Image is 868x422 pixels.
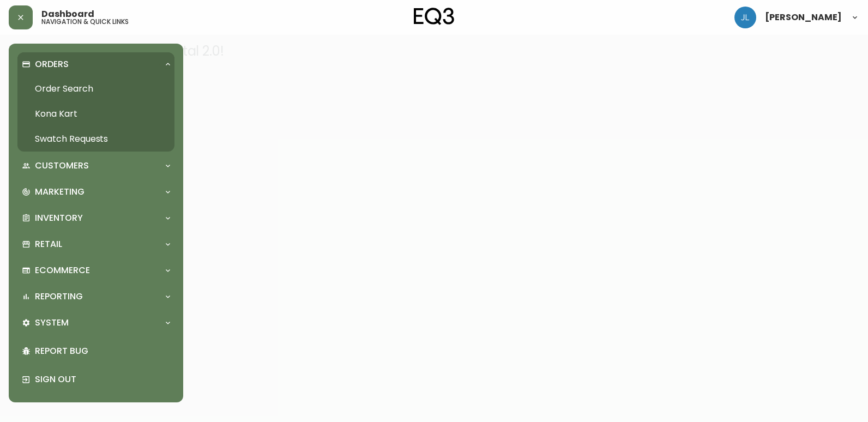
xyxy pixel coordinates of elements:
[17,311,174,335] div: System
[17,285,174,309] div: Reporting
[17,76,174,101] a: Order Search
[17,258,174,282] div: Ecommerce
[35,264,90,276] p: Ecommerce
[35,373,170,385] p: Sign Out
[35,345,170,357] p: Report Bug
[41,10,94,19] span: Dashboard
[35,58,69,70] p: Orders
[17,180,174,204] div: Marketing
[17,154,174,178] div: Customers
[35,291,83,303] p: Reporting
[17,52,174,76] div: Orders
[17,365,174,394] div: Sign Out
[35,160,89,172] p: Customers
[41,19,129,25] h5: navigation & quick links
[35,186,85,198] p: Marketing
[17,126,174,152] a: Swatch Requests
[17,206,174,230] div: Inventory
[35,212,83,224] p: Inventory
[17,101,174,126] a: Kona Kart
[35,238,62,250] p: Retail
[414,8,454,25] img: logo
[734,7,756,28] img: 1c9c23e2a847dab86f8017579b61559c
[35,317,69,329] p: System
[17,232,174,256] div: Retail
[765,13,842,22] span: [PERSON_NAME]
[17,337,174,365] div: Report Bug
